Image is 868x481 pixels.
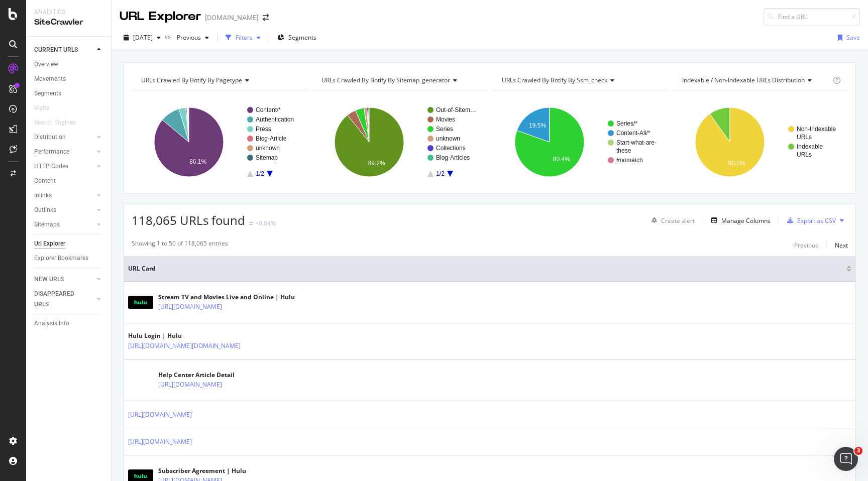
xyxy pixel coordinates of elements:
[120,30,165,46] button: [DATE]
[34,147,69,157] div: Performance
[158,466,266,475] div: Subscriber Agreement | Hulu
[34,74,66,84] div: Movements
[34,205,94,215] a: Outlinks
[854,447,862,455] span: 3
[673,98,848,186] svg: A chart.
[236,33,253,42] div: Filters
[132,239,228,251] div: Showing 1 to 50 of 118,065 entries
[128,264,844,273] span: URL Card
[436,145,466,152] text: Collections
[34,59,58,70] div: Overview
[132,212,245,228] span: 118,065 URLs found
[34,117,76,128] div: Search Engines
[846,33,860,42] div: Save
[158,293,295,302] div: Stream TV and Movies Live and Online | Hulu
[158,380,222,390] a: [URL][DOMAIN_NAME]
[34,219,94,230] a: Sitemaps
[553,156,570,163] text: 80.4%
[120,8,201,25] div: URL Explorer
[165,32,173,41] span: vs
[34,117,86,128] a: Search Engines
[34,132,66,143] div: Distribution
[34,238,65,249] div: Url Explorer
[34,190,52,201] div: Inlinks
[34,88,104,99] a: Segments
[34,147,94,157] a: Performance
[34,318,69,329] div: Analysis Info
[34,59,104,70] a: Overview
[34,289,85,310] div: DISAPPEARED URLS
[502,76,607,84] span: URLs Crawled By Botify By ssm_check
[34,17,103,28] div: SiteCrawler
[682,76,805,84] span: Indexable / Non-Indexable URLs distribution
[34,161,68,172] div: HTTP Codes
[616,120,637,127] text: Series/*
[34,8,103,17] div: Analytics
[273,30,320,46] button: Segments
[189,158,206,165] text: 86.1%
[256,154,278,161] text: Sitemap
[436,135,460,142] text: unknown
[34,219,60,230] div: Sitemaps
[312,98,487,186] div: A chart.
[256,135,287,142] text: Blog-Article
[529,122,546,129] text: 19.5%
[173,30,213,46] button: Previous
[797,134,812,141] text: URLs
[797,126,836,133] text: Non-Indexable
[34,132,94,143] a: Distribution
[34,253,104,264] a: Explorer Bookmarks
[436,116,455,123] text: Movies
[139,72,298,88] h4: URLs Crawled By Botify By pagetype
[34,45,94,55] a: CURRENT URLS
[834,30,860,46] button: Save
[255,219,276,227] div: +0.84%
[34,176,56,186] div: Content
[764,8,860,26] input: Find a URL
[205,13,259,23] div: [DOMAIN_NAME]
[368,160,385,167] text: 89.2%
[835,241,848,250] div: Next
[707,214,771,226] button: Manage Columns
[141,76,242,84] span: URLs Crawled By Botify By pagetype
[661,216,695,225] div: Create alert
[34,253,88,264] div: Explorer Bookmarks
[256,145,280,152] text: unknown
[616,130,650,137] text: Content-All/*
[158,302,222,312] a: [URL][DOMAIN_NAME]
[256,106,281,113] text: Content/*
[797,143,823,150] text: Indexable
[728,160,745,167] text: 90.2%
[436,154,470,161] text: Blog-Articles
[616,147,631,154] text: these
[721,216,771,225] div: Manage Columns
[34,238,104,249] a: Url Explorer
[222,30,265,46] button: Filters
[34,176,104,186] a: Content
[128,341,241,351] a: [URL][DOMAIN_NAME][DOMAIN_NAME]
[616,139,657,146] text: Start-what-are-
[783,212,836,228] button: Export as CSV
[128,296,153,309] img: main image
[797,151,812,158] text: URLs
[256,126,271,133] text: Press
[256,170,264,177] text: 1/2
[34,88,61,99] div: Segments
[288,33,316,42] span: Segments
[256,116,294,123] text: Authentication
[492,98,668,186] svg: A chart.
[132,98,307,186] div: A chart.
[319,72,478,88] h4: URLs Crawled By Botify By sitemap_generator
[680,72,831,88] h4: Indexable / Non-Indexable URLs Distribution
[436,126,453,133] text: Series
[158,371,266,380] div: Help Center Article Detail
[794,239,818,251] button: Previous
[34,318,104,329] a: Analysis Info
[133,33,153,42] span: 2025 Sep. 20th
[34,190,94,201] a: Inlinks
[834,447,858,471] iframe: Intercom live chat
[794,241,818,250] div: Previous
[34,205,56,215] div: Outlinks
